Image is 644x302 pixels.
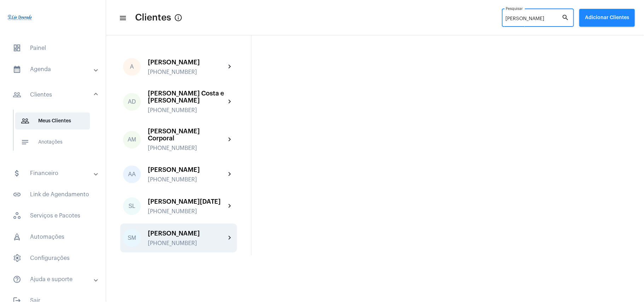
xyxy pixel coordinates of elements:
[226,63,234,71] mat-icon: chevron_right
[13,233,21,241] span: sidenav icon
[123,165,141,183] div: AA
[148,230,226,237] div: [PERSON_NAME]
[226,234,234,242] mat-icon: chevron_right
[123,131,141,149] div: AM
[7,250,99,267] span: Configurações
[148,198,226,205] div: [PERSON_NAME][DATE]
[13,91,21,99] mat-icon: sidenav icon
[123,93,141,111] div: AD
[13,44,21,52] span: sidenav icon
[21,117,29,125] mat-icon: sidenav icon
[148,176,226,183] div: [PHONE_NUMBER]
[148,145,226,151] div: [PHONE_NUMBER]
[123,58,141,76] div: A
[148,90,226,104] div: [PERSON_NAME] Costa e [PERSON_NAME]
[4,61,106,78] mat-expansion-panel-header: sidenav iconAgenda
[562,13,570,22] mat-icon: search
[6,4,34,32] img: 4c910ca3-f26c-c648-53c7-1a2041c6e520.jpg
[13,190,21,199] mat-icon: sidenav icon
[4,83,106,106] mat-expansion-panel-header: sidenav iconClientes
[7,228,99,245] span: Automações
[148,59,226,66] div: [PERSON_NAME]
[4,165,106,182] mat-expansion-panel-header: sidenav iconFinanceiro
[226,170,234,179] mat-icon: chevron_right
[226,202,234,210] mat-icon: chevron_right
[226,135,234,144] mat-icon: chevron_right
[123,197,141,215] div: SL
[4,271,106,288] mat-expansion-panel-header: sidenav iconAjuda e suporte
[13,254,21,262] span: sidenav icon
[579,9,635,27] button: Adicionar Clientes
[174,13,182,22] mat-icon: Button that displays a tooltip when focused or hovered over
[7,207,99,224] span: Serviços e Pacotes
[506,16,562,22] input: Pesquisar
[171,11,185,25] button: Button that displays a tooltip when focused or hovered over
[148,208,226,215] div: [PHONE_NUMBER]
[148,240,226,246] div: [PHONE_NUMBER]
[13,169,21,178] mat-icon: sidenav icon
[148,128,226,142] div: [PERSON_NAME] Corporal
[7,186,99,203] span: Link de Agendamento
[7,40,99,57] span: Painel
[13,65,21,74] mat-icon: sidenav icon
[123,229,141,247] div: SM
[15,134,90,151] span: Anotações
[13,275,21,284] mat-icon: sidenav icon
[21,138,29,146] mat-icon: sidenav icon
[13,91,94,99] mat-panel-title: Clientes
[13,211,21,220] span: sidenav icon
[13,169,94,178] mat-panel-title: Financeiro
[13,65,94,74] mat-panel-title: Agenda
[148,107,226,114] div: [PHONE_NUMBER]
[135,12,171,23] span: Clientes
[15,112,90,129] span: Meus Clientes
[119,14,126,22] mat-icon: sidenav icon
[585,15,629,20] span: Adicionar Clientes
[13,275,94,284] mat-panel-title: Ajuda e suporte
[226,98,234,106] mat-icon: chevron_right
[4,106,106,161] div: sidenav iconClientes
[148,69,226,75] div: [PHONE_NUMBER]
[148,166,226,173] div: [PERSON_NAME]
